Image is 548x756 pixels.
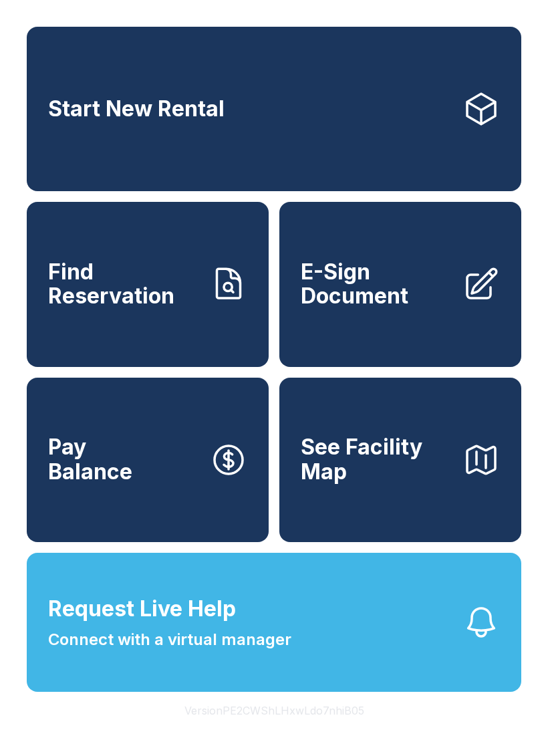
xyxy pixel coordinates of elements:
a: PayBalance [27,378,269,542]
button: See Facility Map [279,378,521,542]
a: E-Sign Document [279,202,521,366]
span: Connect with a virtual manager [48,628,291,652]
span: Pay Balance [48,435,132,484]
a: Start New Rental [27,27,521,191]
button: Request Live HelpConnect with a virtual manager [27,553,521,692]
span: See Facility Map [301,435,452,484]
button: VersionPE2CWShLHxwLdo7nhiB05 [174,692,375,729]
span: Start New Rental [48,97,225,122]
a: Find Reservation [27,202,269,366]
span: E-Sign Document [301,260,452,309]
span: Request Live Help [48,593,236,625]
span: Find Reservation [48,260,199,309]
